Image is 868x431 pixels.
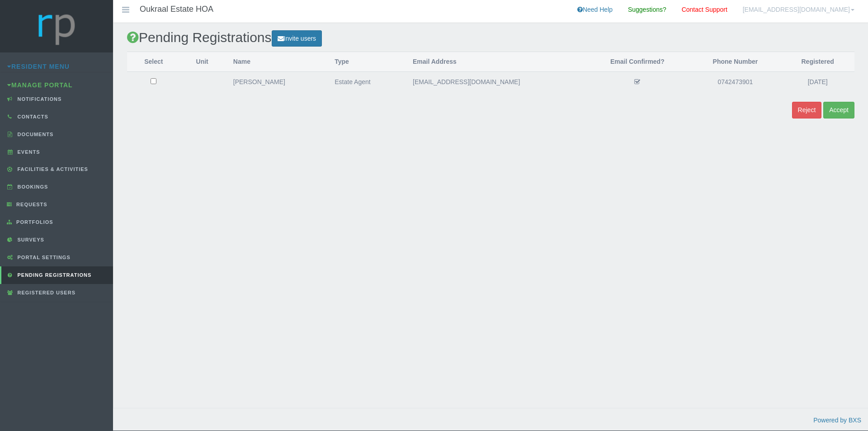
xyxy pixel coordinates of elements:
[224,52,325,72] th: Name
[585,52,689,72] th: Email Confirmed?
[689,52,781,72] th: Phone Number
[15,149,40,155] span: Events
[14,219,53,225] span: Portfolios
[233,77,316,87] div: [PERSON_NAME]
[823,102,854,118] button: Accept
[127,52,180,72] th: Select
[15,290,75,295] span: Registered Users
[15,272,92,278] span: Pending Registrations
[15,184,48,189] span: Bookings
[15,166,88,172] span: Facilities & Activities
[15,255,71,260] span: Portal Settings
[781,72,854,92] td: [DATE]
[15,96,62,102] span: Notifications
[140,5,213,14] h4: Oukraal Estate HOA
[180,52,224,72] th: Unit
[15,114,48,119] span: Contacts
[15,132,54,137] span: Documents
[404,72,585,92] td: [EMAIL_ADDRESS][DOMAIN_NAME]
[781,52,854,72] th: Registered
[7,63,70,70] a: Resident Menu
[325,72,404,92] td: Estate Agent
[127,30,854,47] h2: Pending Registrations
[325,52,404,72] th: Type
[15,237,44,242] span: Surveys
[813,417,861,424] a: Powered by BXS
[404,52,585,72] th: Email Address
[272,30,322,47] a: Invite users
[7,81,73,89] a: Manage Portal
[689,72,781,92] td: 0742473901
[14,202,47,207] span: Requests
[792,102,822,118] button: Reject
